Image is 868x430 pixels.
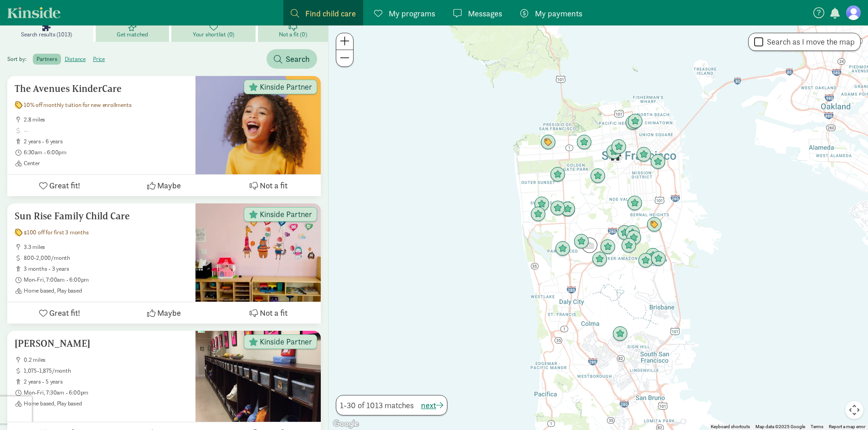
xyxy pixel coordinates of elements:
div: Click to see details [607,148,623,164]
span: Not a fit [260,179,288,192]
div: Click to see details [611,139,627,155]
h5: Sun Rise Family Child Care [15,211,188,222]
span: Kinside Partner [260,338,312,346]
a: Kinside [7,7,61,18]
span: Maybe [157,307,181,319]
div: Click to see details [530,207,546,222]
span: Sort by: [7,55,31,63]
div: Click to see details [555,241,570,257]
span: My payments [535,7,582,20]
label: price [89,54,108,65]
label: Search as I move the map [763,36,855,47]
button: Maybe [112,302,216,324]
div: Click to see details [592,252,607,267]
span: 2 years - 6 years [24,138,188,145]
span: Not a fit (0) [279,31,307,38]
div: Click to see details [651,251,666,267]
a: Terms (opens in new tab) [811,424,823,429]
span: $100 off for first 3 months [24,229,89,236]
img: Google [331,418,361,430]
span: Great fit! [49,307,80,319]
span: 10% off monthly tuition for new enrollments [24,101,131,109]
button: Map camera controls [845,401,863,419]
span: Messages [468,7,502,20]
span: 1,075-1,875/month [24,367,188,374]
div: Click to see details [627,114,643,129]
div: Click to see details [534,197,550,212]
span: Mon-Fri, 7:00am - 6:00pm [24,276,188,283]
div: Click to see details [627,196,642,211]
div: Click to see details [590,168,606,184]
h5: [PERSON_NAME] [15,338,188,349]
div: Click to see details [550,167,565,182]
div: Click to see details [625,225,640,241]
span: 2 years - 5 years [24,378,188,385]
div: Click to see details [638,253,653,268]
span: Great fit! [49,179,80,192]
span: 800-2,000/month [24,254,188,262]
div: Click to see details [576,135,592,150]
div: Click to see details [560,202,575,217]
a: Report a map error [829,424,865,429]
div: Click to see details [626,230,642,246]
div: Click to see details [574,234,589,249]
div: Click to see details [612,326,628,342]
div: Click to see details [621,238,637,253]
div: Click to see details [617,225,632,241]
span: Maybe [157,179,181,192]
a: Get matched [96,19,172,42]
button: Maybe [112,175,216,196]
span: My programs [389,7,435,20]
button: Great fit! [7,302,112,324]
div: Click to see details [636,147,652,162]
button: Search [267,49,317,69]
span: Get matched [117,31,148,38]
span: Search [286,53,310,65]
label: partners [33,54,61,65]
span: Kinside Partner [260,210,312,218]
span: 0.2 miles [24,356,188,364]
span: Your shortlist (0) [193,31,234,38]
span: Search results (1013) [21,31,72,38]
div: Click to see details [625,115,641,131]
span: Home based, Play based [24,400,188,407]
div: Click to see details [645,248,661,263]
span: Center [24,160,188,167]
span: Map data ©2025 Google [755,424,805,429]
div: Click to see details [650,154,666,170]
span: 2.8 miles [24,116,188,123]
span: 1-30 of 1013 matches [340,399,414,411]
div: Click to see details [550,201,565,216]
div: Click to see details [647,217,662,233]
h5: The Avenues KinderCare [15,83,188,94]
div: Click to see details [606,144,621,160]
button: next [421,399,443,411]
div: Click to see details [540,135,556,150]
a: Open this area in Google Maps (opens a new window) [331,418,361,430]
span: Find child care [305,7,356,20]
div: Click to see details [582,238,597,253]
button: Keyboard shortcuts [711,424,750,430]
div: Click to see details [600,239,616,255]
button: Not a fit [216,302,321,324]
label: distance [61,54,89,65]
span: 3.3 miles [24,243,188,251]
span: Mon-Fri, 7:30am - 6:00pm [24,389,188,396]
span: 3 months - 3 years [24,265,188,273]
span: 6:30am - 6:00pm [24,149,188,156]
button: Great fit! [7,175,112,196]
a: Not a fit (0) [258,19,328,42]
span: Not a fit [260,307,288,319]
a: Your shortlist (0) [171,19,257,42]
button: Not a fit [216,175,321,196]
span: Kinside Partner [260,83,312,91]
span: Home based, Play based [24,287,188,294]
